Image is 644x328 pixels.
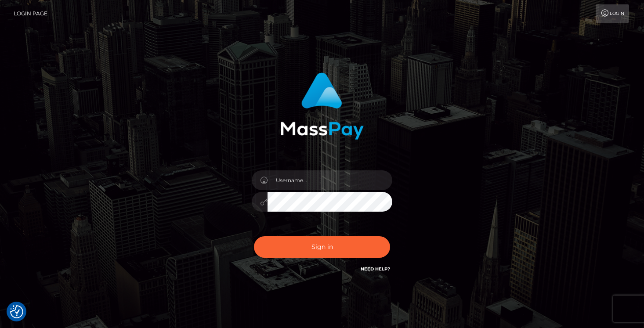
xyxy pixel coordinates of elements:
[10,305,23,318] img: Revisit consent button
[14,4,47,23] a: Login Page
[268,170,392,190] input: Username...
[361,266,390,272] a: Need Help?
[10,305,23,318] button: Consent Preferences
[280,72,364,140] img: MassPay Login
[254,236,390,258] button: Sign in
[596,4,629,23] a: Login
